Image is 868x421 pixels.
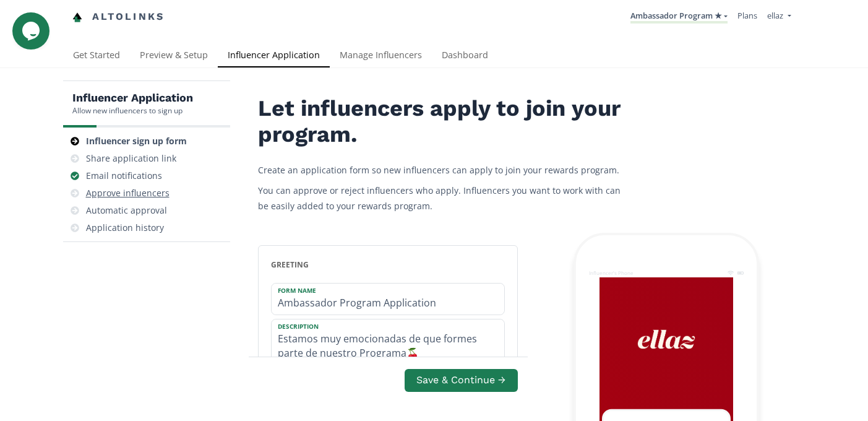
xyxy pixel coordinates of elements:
iframe: chat widget [12,12,52,50]
p: You can approve or reject influencers who apply. Influencers you want to work with can be easily ... [258,183,629,214]
label: Form Name [272,284,492,295]
div: Automatic approval [86,204,167,217]
img: nKmKAABZpYV7 [630,303,702,375]
img: favicon-32x32.png [72,12,82,22]
h5: Influencer Application [72,90,193,105]
label: Description [272,319,492,331]
span: ellaz [767,10,783,21]
a: Get Started [63,44,130,69]
span: greeting [271,259,309,270]
div: Influencer sign up form [86,135,187,147]
a: Dashboard [432,44,498,69]
h2: Let influencers apply to join your program. [258,96,629,147]
textarea: Estamos muy emocionadas de que formes parte de nuestro Programa🍒 [272,319,504,365]
a: Altolinks [72,7,165,27]
button: Save & Continue → [405,369,517,392]
div: Approve influencers [86,187,170,199]
a: Preview & Setup [130,44,218,69]
a: Plans [737,10,757,21]
a: Ambassador Program ★ [630,10,728,24]
div: Share application link [86,152,176,165]
p: Create an application form so new influencers can apply to join your rewards program. [258,162,629,178]
a: Manage Influencers [330,44,432,69]
div: Application history [86,222,164,234]
div: Influencer's Phone [589,269,634,276]
div: Email notifications [86,170,162,182]
a: Influencer Application [218,44,330,69]
div: Allow new influencers to sign up [72,105,193,116]
a: ellaz [767,10,791,24]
